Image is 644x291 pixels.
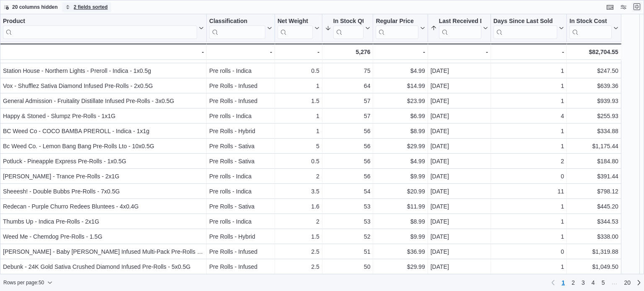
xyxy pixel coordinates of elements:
[278,171,319,181] div: 2
[376,247,425,257] div: $36.99
[558,276,568,289] button: Page 1 of 20
[569,18,618,39] button: In Stock Cost
[569,216,618,227] div: $344.53
[278,262,319,272] div: 2.5
[325,66,371,76] div: 75
[325,81,371,91] div: 64
[608,279,621,289] li: Skipping pages 6 to 19
[3,126,204,136] div: BC Weed Co - COCO BAMBA PREROLL - Indica - 1x1g
[605,2,615,12] button: Keyboard shortcuts
[3,81,204,91] div: Vox - Shufflez Sativa Diamond Infused Pre-Rolls - 2x0.5G
[209,186,272,196] div: Pre rolls - Indica
[493,262,564,272] div: 1
[431,262,488,272] div: [DATE]
[431,18,488,39] button: Last Received Date
[62,2,111,12] button: 2 fields sorted
[325,201,371,211] div: 53
[569,18,611,26] div: In Stock Cost
[493,186,564,196] div: 11
[493,216,564,227] div: 1
[3,171,204,181] div: [PERSON_NAME] - Trance Pre-Rolls - 2x1G
[0,2,61,12] button: 20 columns hidden
[431,156,488,166] div: [DATE]
[431,126,488,136] div: [DATE]
[493,66,564,76] div: 1
[431,141,488,151] div: [DATE]
[632,2,642,12] button: Exit fullscreen
[571,278,575,287] span: 2
[278,47,319,57] div: -
[3,232,204,242] div: Weed Me - Chemdog Pre-Rolls - 1.5G
[3,279,44,286] span: Rows per page : 50
[578,276,588,289] a: Page 3 of 20
[569,47,618,57] div: $82,704.55
[3,262,204,272] div: Debunk - 24K Gold Sativa Crushed Diamond Infused Pre-Rolls - 5x0.5G
[493,156,564,166] div: 2
[278,81,319,91] div: 1
[592,278,595,287] span: 4
[493,141,564,151] div: 1
[376,18,418,39] div: Regular Price
[209,96,272,106] div: Pre Rolls - Infused
[325,171,371,181] div: 56
[3,18,204,39] button: Product
[493,201,564,211] div: 1
[278,216,319,227] div: 2
[493,81,564,91] div: 1
[278,66,319,76] div: 0.5
[209,81,272,91] div: Pre Rolls - Infused
[278,18,313,39] div: Net Weight
[569,156,618,166] div: $184.80
[325,47,371,57] div: 5,276
[598,276,608,289] a: Page 5 of 20
[209,156,272,166] div: Pre Rolls - Sativa
[602,278,605,287] span: 5
[325,111,371,121] div: 57
[568,276,578,289] a: Page 2 of 20
[278,96,319,106] div: 1.5
[569,81,618,91] div: $639.36
[376,156,425,166] div: $4.99
[376,201,425,211] div: $11.99
[493,111,564,121] div: 4
[569,201,618,211] div: $445.20
[333,18,364,26] div: In Stock Qty
[3,96,204,106] div: General Admission - Fruitality Distillate Infused Pre-Rolls - 3x0.5G
[278,186,319,196] div: 3.5
[278,232,319,242] div: 1.5
[3,247,204,257] div: [PERSON_NAME] - Baby [PERSON_NAME] Infused Multi-Pack Pre-Rolls - 5x0.5G
[376,216,425,227] div: $8.99
[561,278,565,287] span: 1
[3,66,204,76] div: Station House - Northern Lights - Preroll - Indica - 1x0.5g
[376,18,418,26] div: Regular Price
[569,141,618,151] div: $1,175.44
[376,111,425,121] div: $6.99
[431,81,488,91] div: [DATE]
[209,111,272,121] div: Pre rolls - Indica
[548,278,558,288] button: Previous page
[209,141,272,151] div: Pre Rolls - Sativa
[569,171,618,181] div: $391.44
[431,232,488,242] div: [DATE]
[569,18,611,39] div: In Stock Cost
[588,276,598,289] a: Page 4 of 20
[376,262,425,272] div: $29.99
[325,262,371,272] div: 50
[431,96,488,106] div: [DATE]
[3,201,204,211] div: Redecan - Purple Churro Redees Bluntees - 4x0.4G
[548,276,644,289] nav: Pagination for preceding grid
[493,96,564,106] div: 1
[74,4,108,10] span: 2 fields sorted
[558,276,634,289] ul: Pagination for preceding grid
[3,111,204,121] div: Happy & Stoned - Slumpz Pre-Rolls - 1x1G
[493,126,564,136] div: 1
[376,186,425,196] div: $20.99
[439,18,481,39] div: Last Received Date
[209,247,272,257] div: Pre Rolls - Infused
[3,216,204,227] div: Thumbs Up - Indica Pre-Rolls - 2x1G
[569,96,618,106] div: $939.93
[278,141,319,151] div: 5
[569,126,618,136] div: $334.88
[325,216,371,227] div: 53
[209,216,272,227] div: Pre rolls - Indica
